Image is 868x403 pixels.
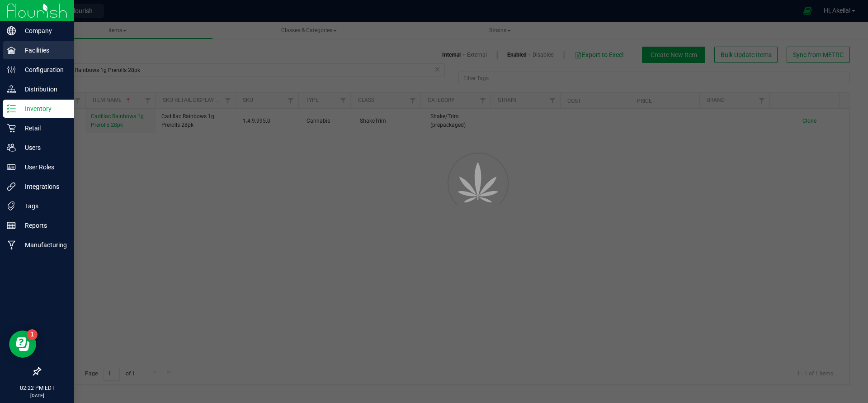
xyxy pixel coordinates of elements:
inline-svg: Tags [7,201,16,211]
p: Distribution [16,84,70,95]
inline-svg: Retail [7,124,16,133]
p: Facilities [16,45,70,56]
p: Company [16,25,70,36]
p: Tags [16,201,70,211]
inline-svg: Manufacturing [7,240,16,249]
p: User Roles [16,162,70,173]
p: Users [16,142,70,153]
p: Retail [16,123,70,134]
p: Reports [16,220,70,231]
inline-svg: Reports [7,221,16,230]
inline-svg: Company [7,26,16,35]
iframe: Resource center unread badge [27,329,38,340]
inline-svg: Configuration [7,65,16,74]
inline-svg: Inventory [7,104,16,113]
p: Configuration [16,64,70,75]
iframe: Resource center [9,331,36,358]
inline-svg: Integrations [7,182,16,191]
p: 02:22 PM EDT [4,384,70,392]
p: [DATE] [4,392,70,399]
inline-svg: Facilities [7,46,16,55]
inline-svg: Distribution [7,85,16,94]
inline-svg: Users [7,143,16,152]
p: Inventory [16,103,70,114]
p: Manufacturing [16,240,70,250]
inline-svg: User Roles [7,163,16,172]
p: Integrations [16,181,70,192]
